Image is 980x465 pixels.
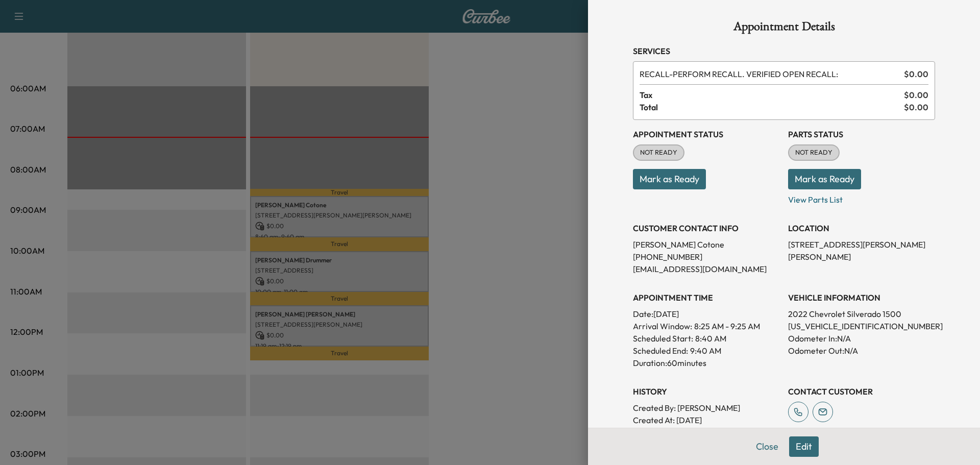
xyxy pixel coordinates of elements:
button: Close [749,436,785,457]
p: [PHONE_NUMBER] [633,251,780,263]
span: NOT READY [789,148,839,158]
h3: Appointment Status [633,128,780,140]
p: [EMAIL_ADDRESS][DOMAIN_NAME] [633,263,780,275]
h3: CONTACT CUSTOMER [788,385,935,398]
p: Duration: 60 minutes [633,357,780,369]
h3: Parts Status [788,128,935,140]
span: Tax [640,89,904,101]
button: Mark as Ready [788,169,861,189]
h1: Appointment Details [633,20,935,37]
p: [STREET_ADDRESS][PERSON_NAME][PERSON_NAME] [788,238,935,263]
span: $ 0.00 [904,101,928,113]
button: Mark as Ready [633,169,706,189]
span: $ 0.00 [904,89,928,101]
p: [PERSON_NAME] Cotone [633,238,780,251]
h3: CUSTOMER CONTACT INFO [633,222,780,234]
span: PERFORM RECALL. VERIFIED OPEN RECALL: [640,68,900,80]
p: 8:40 AM [695,332,726,345]
p: View Parts List [788,189,935,206]
p: 9:40 AM [690,345,721,357]
p: 2022 Chevrolet Silverado 1500 [788,308,935,320]
p: Odometer In: N/A [788,332,935,345]
span: $ 0.00 [904,68,928,80]
p: Created By : [PERSON_NAME] [633,402,780,414]
p: Modified By : Tekion Sync [633,426,780,438]
h3: History [633,385,780,398]
h3: LOCATION [788,222,935,234]
span: NOT READY [634,148,683,158]
p: Odometer Out: N/A [788,345,935,357]
p: Scheduled End: [633,345,688,357]
h3: APPOINTMENT TIME [633,291,780,304]
p: Arrival Window: [633,320,780,332]
h3: Services [633,45,935,57]
span: Total [640,101,904,113]
p: Created At : [DATE] [633,414,780,426]
p: Scheduled Start: [633,332,693,345]
p: [US_VEHICLE_IDENTIFICATION_NUMBER] [788,320,935,332]
p: Date: [DATE] [633,308,780,320]
span: 8:25 AM - 9:25 AM [694,320,760,332]
h3: VEHICLE INFORMATION [788,291,935,304]
button: Edit [789,436,819,457]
